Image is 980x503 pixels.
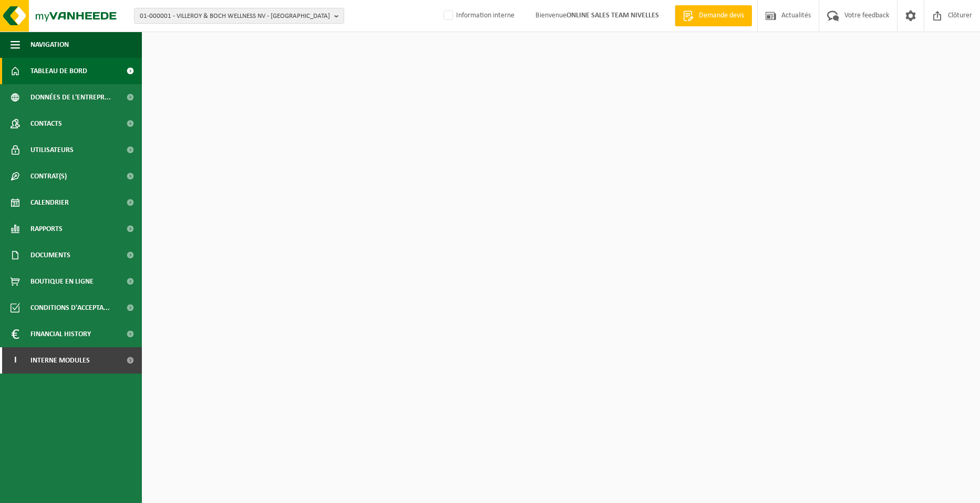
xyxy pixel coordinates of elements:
[30,58,87,84] span: Tableau de bord
[30,321,91,347] span: Financial History
[30,110,62,137] span: Contacts
[11,347,20,374] span: I
[30,242,70,268] span: Documents
[30,295,110,321] span: Conditions d'accepta...
[30,347,90,374] span: Interne modules
[30,137,74,163] span: Utilisateurs
[566,12,659,19] strong: ONLINE SALES TEAM NIVELLES
[30,163,67,189] span: Contrat(s)
[696,11,747,21] span: Demande devis
[30,84,111,110] span: Données de l'entrepr...
[140,8,330,24] span: 01-000001 - VILLEROY & BOCH WELLNESS NV - [GEOGRAPHIC_DATA]
[30,216,63,242] span: Rapports
[30,32,69,58] span: Navigation
[675,5,752,26] a: Demande devis
[441,8,514,24] label: Information interne
[30,268,94,295] span: Boutique en ligne
[134,8,344,24] button: 01-000001 - VILLEROY & BOCH WELLNESS NV - [GEOGRAPHIC_DATA]
[30,189,69,216] span: Calendrier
